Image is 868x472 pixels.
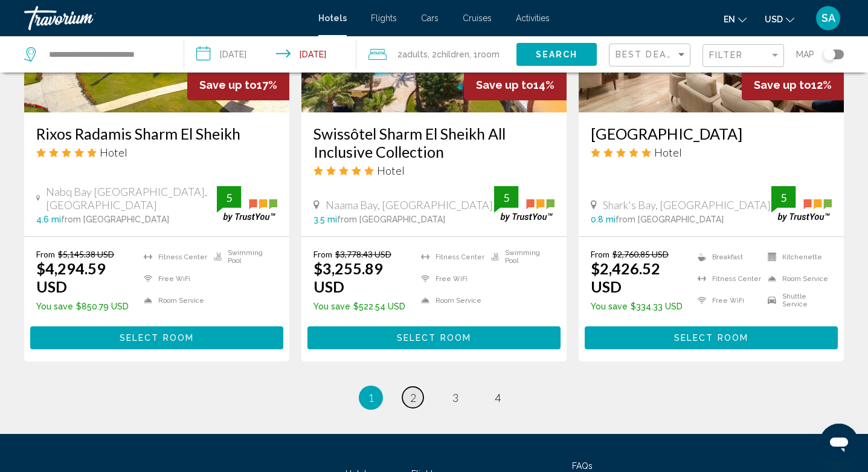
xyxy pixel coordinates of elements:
[724,15,735,24] span: en
[616,50,687,60] mat-select: Sort by
[603,198,771,212] span: Shark's Bay, [GEOGRAPHIC_DATA]
[313,215,337,224] span: 3.5 mi
[138,249,207,265] li: Fitness Center
[771,190,796,205] div: 5
[572,461,593,471] a: FAQs
[187,70,289,100] div: 17%
[421,13,439,23] a: Cars
[591,215,616,224] span: 0.8 mi
[36,302,138,311] p: $850.79 USD
[821,12,835,24] span: SA
[30,326,283,349] button: Select Room
[313,124,555,161] a: Swissôtel Sharm El Sheikh All Inclusive Collection
[495,391,501,404] span: 4
[36,215,61,224] span: 4.6 mi
[36,249,55,259] span: From
[591,249,609,259] span: From
[184,36,356,73] button: Check-in date: Jan 1, 2026 Check-out date: Jan 10, 2026
[654,146,682,159] span: Hotel
[356,36,516,73] button: Travelers: 2 adults, 2 children
[100,146,127,159] span: Hotel
[616,215,724,224] span: from [GEOGRAPHIC_DATA]
[820,424,858,462] iframe: Кнопка запуска окна обмена сообщениями
[318,13,347,23] a: Hotels
[402,50,428,59] span: Adults
[368,391,374,404] span: 1
[415,271,484,286] li: Free WiFi
[692,293,762,308] li: Free WiFi
[377,164,405,177] span: Hotel
[476,79,533,91] span: Save up to
[742,70,844,100] div: 12%
[516,13,550,23] a: Activities
[46,185,217,212] span: Nabq Bay [GEOGRAPHIC_DATA], [GEOGRAPHIC_DATA]
[463,13,492,23] a: Cruises
[591,146,832,159] div: 5 star Hotel
[397,334,471,343] span: Select Room
[36,146,277,159] div: 5 star Hotel
[692,249,762,265] li: Breakfast
[754,79,811,91] span: Save up to
[138,271,207,286] li: Free WiFi
[771,186,832,222] img: trustyou-badge.svg
[692,271,762,286] li: Fitness Center
[612,249,669,259] del: $2,760.85 USD
[478,50,500,59] span: Room
[199,79,257,91] span: Save up to
[762,271,832,286] li: Room Service
[24,6,306,30] a: Travorium
[415,249,484,265] li: Fitness Center
[765,10,794,28] button: Change currency
[616,50,679,59] span: Best Deals
[591,259,660,296] ins: $2,426.52 USD
[313,164,555,177] div: 5 star Hotel
[814,49,844,60] button: Toggle map
[516,43,597,65] button: Search
[494,186,555,222] img: trustyou-badge.svg
[313,259,383,296] ins: $3,255.89 USD
[469,46,500,63] span: , 1
[217,190,241,205] div: 5
[307,326,561,349] button: Select Room
[585,326,838,349] button: Select Room
[812,5,844,31] button: User Menu
[674,334,748,343] span: Select Room
[36,124,277,143] a: Rixos Radamis Sharm El Sheikh
[437,50,469,59] span: Children
[397,46,428,63] span: 2
[762,293,832,308] li: Shuttle Service
[415,293,484,308] li: Room Service
[217,186,277,222] img: trustyou-badge.svg
[307,329,561,343] a: Select Room
[494,190,518,205] div: 5
[24,386,844,410] ul: Pagination
[485,249,555,265] li: Swimming Pool
[724,10,747,28] button: Change language
[371,13,397,23] a: Flights
[765,15,783,24] span: USD
[138,293,207,308] li: Room Service
[313,302,415,311] p: $522.54 USD
[464,70,567,100] div: 14%
[591,302,692,311] p: $334.33 USD
[326,198,493,212] span: Naama Bay, [GEOGRAPHIC_DATA]
[585,329,838,343] a: Select Room
[36,259,106,296] ins: $4,294.59 USD
[762,249,832,265] li: Kitchenette
[591,124,832,143] a: [GEOGRAPHIC_DATA]
[452,391,458,404] span: 3
[313,302,350,311] span: You save
[208,249,277,265] li: Swimming Pool
[536,50,578,60] span: Search
[335,249,391,259] del: $3,778.43 USD
[591,302,628,311] span: You save
[36,302,73,311] span: You save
